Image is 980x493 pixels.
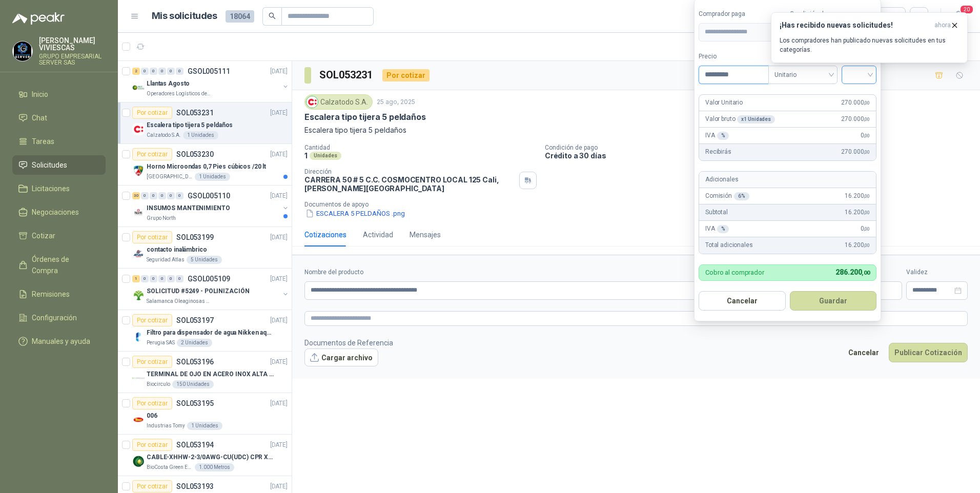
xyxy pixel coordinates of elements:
[864,210,870,215] span: ,00
[363,229,393,240] div: Actividad
[132,231,172,243] div: Por cotizar
[270,150,288,159] p: [DATE]
[864,133,870,138] span: ,00
[270,274,288,284] p: [DATE]
[188,68,230,75] p: GSOL005111
[39,37,106,51] p: [PERSON_NAME] VIVIESCAS
[304,125,968,136] p: Escalera tipo tijera 5 peldaños
[841,147,870,157] span: 270.000
[13,42,32,61] img: Company Logo
[118,227,292,269] a: Por cotizarSOL053199[DATE] Company Logocontacto inalámbricoSeguridad Atlas5 Unidades
[934,21,951,30] span: ahora
[705,147,731,157] p: Recibirás
[774,67,831,83] span: Unitario
[132,275,140,282] div: 1
[864,149,870,155] span: ,00
[167,192,175,199] div: 0
[176,317,214,324] p: SOL053197
[304,112,425,122] p: Escalera tipo tijera 5 peldaños
[172,380,214,388] div: 150 Unidades
[147,453,274,462] p: CABLE-XHHW-2-3/0AWG-CU(UDC) CPR XLPE FR
[132,81,145,94] img: Company Logo
[141,68,149,75] div: 0
[132,439,172,451] div: Por cotizar
[132,65,290,98] a: 2 0 0 0 0 0 GSOL005111[DATE] Company LogoLlantas AgostoOperadores Logísticos del Caribe
[187,256,222,264] div: 5 Unidades
[841,98,870,108] span: 270.000
[845,191,870,201] span: 16.200
[705,131,729,140] p: IVA
[132,273,290,305] a: 1 0 0 0 0 0 GSOL005109[DATE] Company LogoSOLICITUD #5249 - POLINIZACIÓNSalamanca Oleaginosas SAS
[705,269,764,276] p: Cobro al comprador
[12,332,106,351] a: Manuales y ayuda
[304,208,406,219] button: ESCALERA 5 PELDAÑOS .png
[32,136,54,147] span: Tareas
[771,12,968,63] button: ¡Has recibido nuevas solicitudes!ahora Los compradores han publicado nuevas solicitudes en tus ca...
[147,369,274,379] p: TERMINAL DE OJO EN ACERO INOX ALTA EMPERATURA
[861,268,902,277] label: Flete
[705,208,728,217] p: Subtotal
[147,120,233,130] p: Escalera tipo tijera 5 peldaños
[132,356,172,368] div: Por cotizar
[699,52,768,61] label: Precio
[310,152,341,160] div: Unidades
[39,53,106,66] p: GRUPO EMPRESARIAL SERVER SAS
[132,331,145,343] img: Company Logo
[118,352,292,393] a: Por cotizarSOL053196[DATE] Company LogoTERMINAL DE OJO EN ACERO INOX ALTA EMPERATURABiocirculo150...
[861,281,902,300] p: $ 0,00
[949,7,968,26] button: 20
[12,132,106,151] a: Tareas
[270,440,288,450] p: [DATE]
[132,289,145,301] img: Company Logo
[147,90,211,98] p: Operadores Logísticos del Caribe
[32,112,47,124] span: Chat
[304,201,976,208] p: Documentos de apoyo
[147,203,230,213] p: INSUMOS MANTENIMIENTO
[183,131,218,139] div: 1 Unidades
[270,357,288,367] p: [DATE]
[12,284,106,304] a: Remisiones
[132,68,140,75] div: 2
[176,358,214,365] p: SOL053196
[906,268,968,277] label: Validez
[141,275,149,282] div: 0
[734,192,749,200] div: 6 %
[705,114,775,124] p: Valor bruto
[147,380,170,388] p: Biocirculo
[705,240,753,250] p: Total adicionales
[319,67,374,83] h3: SOL053231
[304,337,393,348] p: Documentos de Referencia
[269,12,276,19] span: search
[150,192,157,199] div: 0
[717,225,729,233] div: %
[150,275,157,282] div: 0
[545,151,976,160] p: Crédito a 30 días
[118,393,292,435] a: Por cotizarSOL053195[DATE] Company Logo006Industrias Tomy1 Unidades
[32,336,90,347] span: Manuales y ayuda
[118,144,292,186] a: Por cotizarSOL053230[DATE] Company LogoHorno Microondas 0,7 Pies cúbicos /20 lt[GEOGRAPHIC_DATA][...
[132,148,172,160] div: Por cotizar
[147,463,193,471] p: BioCosta Green Energy S.A.S
[270,67,288,76] p: [DATE]
[176,109,214,116] p: SOL053231
[699,291,786,311] button: Cancelar
[780,21,930,30] h3: ¡Has recibido nuevas solicitudes!
[12,179,106,198] a: Licitaciones
[147,245,207,255] p: contacto inalámbrico
[862,270,870,276] span: ,00
[132,455,145,467] img: Company Logo
[270,399,288,408] p: [DATE]
[147,328,274,338] p: Filtro para dispensador de agua Nikken aqua pour deluxe
[158,192,166,199] div: 0
[382,69,430,81] div: Por cotizar
[705,224,729,234] p: IVA
[195,463,234,471] div: 1.000 Metros
[12,226,106,245] a: Cotizar
[152,9,217,24] h1: Mis solicitudes
[304,144,537,151] p: Cantidad
[705,175,738,184] p: Adicionales
[132,414,145,426] img: Company Logo
[147,131,181,139] p: Calzatodo S.A.
[845,208,870,217] span: 16.200
[270,233,288,242] p: [DATE]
